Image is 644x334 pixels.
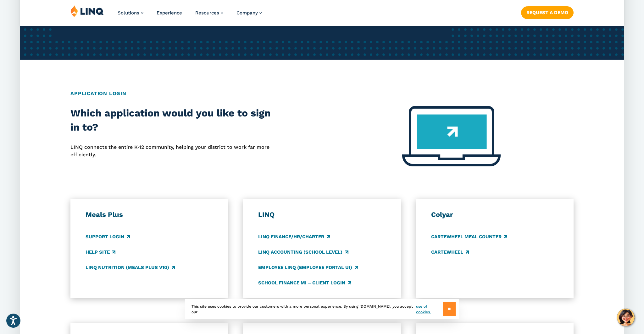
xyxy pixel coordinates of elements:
a: LINQ Finance/HR/Charter [258,233,330,240]
span: Company [236,10,258,16]
p: LINQ connects the entire K‑12 community, helping your district to work far more efficiently. [70,143,271,159]
a: Company [236,10,262,16]
span: Resources [195,10,219,16]
nav: Button Navigation [521,5,574,19]
span: Solutions [118,10,139,16]
a: use of cookies. [416,304,443,315]
a: School Finance MI – Client Login [258,279,351,286]
a: CARTEWHEEL [431,249,469,256]
a: LINQ Nutrition (Meals Plus v10) [86,264,175,271]
h3: LINQ [258,210,386,219]
h3: Meals Plus [86,210,213,219]
h2: Application Login [70,90,574,97]
div: This site uses cookies to provide our customers with a more personal experience. By using [DOMAIN... [185,299,459,319]
a: Employee LINQ (Employee Portal UI) [258,264,358,271]
a: Request a Demo [521,6,574,19]
a: Resources [195,10,223,16]
h2: Which application would you like to sign in to? [70,106,271,135]
a: Help Site [86,249,115,256]
button: Hello, have a question? Let’s chat. [617,309,635,326]
a: LINQ Accounting (school level) [258,249,348,256]
nav: Primary Navigation [118,5,262,26]
h3: Colyar [431,210,558,219]
a: CARTEWHEEL Meal Counter [431,233,507,240]
img: LINQ | K‑12 Software [70,5,104,17]
a: Support Login [86,233,130,240]
a: Experience [157,10,182,16]
a: Solutions [118,10,143,16]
